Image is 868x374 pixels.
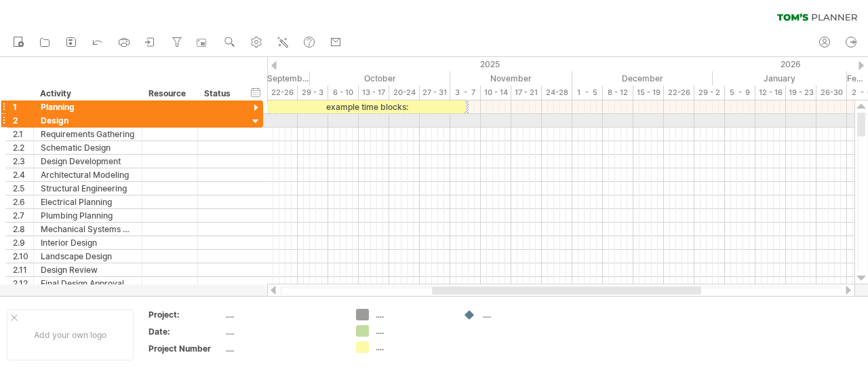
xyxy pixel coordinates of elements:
div: 29 - 3 [298,86,328,100]
div: 20-24 [389,86,420,100]
div: 2.7 [13,209,33,222]
div: 2.3 [13,155,33,168]
div: Status [204,87,234,100]
div: 26-30 [816,86,847,100]
div: Project: [149,309,223,320]
div: 1 [13,100,33,113]
div: Date: [149,326,223,337]
div: 8 - 12 [603,86,633,100]
div: 22-26 [267,86,298,100]
div: Landscape Design [41,250,135,263]
div: .... [376,309,450,320]
div: 17 - 21 [511,86,542,100]
div: Requirements Gathering [41,128,135,141]
div: 2.8 [13,223,33,236]
div: October 2025 [310,71,450,86]
div: November 2025 [450,71,572,86]
div: 13 - 17 [359,86,389,100]
div: 24-28 [542,86,572,100]
div: Plumbing Planning [41,209,135,222]
div: 19 - 23 [786,86,816,100]
div: 10 - 14 [481,86,511,100]
div: .... [376,341,450,353]
div: 29 - 2 [694,86,725,100]
div: Final Design Approval [41,277,135,290]
div: Structural Engineering [41,182,135,195]
div: Architectural Modeling [41,168,135,181]
div: Planning [41,100,135,113]
div: 22-26 [664,86,694,100]
div: January 2026 [713,71,847,86]
div: Project Number [149,343,223,354]
div: December 2025 [572,71,713,86]
div: 5 - 9 [725,86,755,100]
div: 2.6 [13,195,33,208]
div: 27 - 31 [420,86,450,100]
div: Interior Design [41,236,135,249]
div: example time blocks: [267,100,466,113]
div: 15 - 19 [633,86,664,100]
div: Design [41,114,135,127]
div: 12 - 16 [755,86,786,100]
div: .... [226,343,340,354]
div: .... [226,326,340,337]
div: 2 [13,114,33,127]
div: 1 - 5 [572,86,603,100]
div: .... [376,325,450,337]
div: 2.5 [13,182,33,195]
div: 3 - 7 [450,86,481,100]
div: Schematic Design [41,141,135,154]
div: Activity [40,87,134,100]
div: Mechanical Systems Design [41,223,135,236]
div: Design Development [41,155,135,168]
div: .... [483,309,557,320]
div: Add your own logo [7,310,134,360]
div: 2.2 [13,141,33,154]
div: .... [226,309,340,320]
div: Design Review [41,263,135,276]
div: 2.11 [13,263,33,276]
div: Resource [149,87,190,100]
div: 2.12 [13,277,33,290]
div: Electrical Planning [41,195,135,208]
div: 2.1 [13,128,33,141]
div: 2.10 [13,250,33,263]
div: 2.4 [13,168,33,181]
div: 2.9 [13,236,33,249]
div: 6 - 10 [328,86,359,100]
